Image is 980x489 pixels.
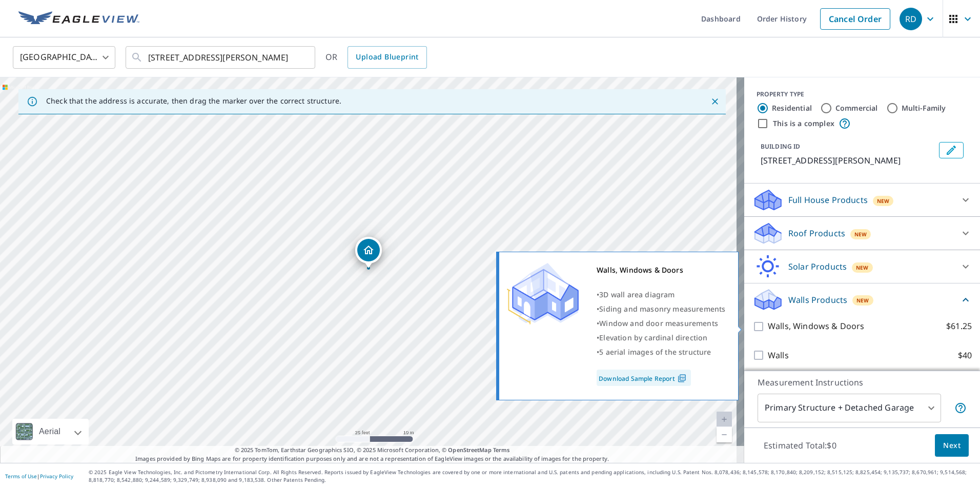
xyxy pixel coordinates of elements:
[325,46,427,69] div: OR
[835,103,878,113] label: Commercial
[856,296,869,304] span: New
[448,446,491,454] a: OpenStreetMap
[599,304,725,314] span: Siding and masonry measurements
[757,90,968,99] div: PROPERTY TYPE
[756,434,845,457] p: Estimated Total: $0
[148,43,294,72] input: Search by address or latitude-longitude
[597,316,725,331] div: •
[5,473,73,479] p: |
[597,370,691,386] a: Download Sample Report
[772,103,812,113] label: Residential
[902,103,946,113] label: Multi-Family
[935,434,969,457] button: Next
[717,412,732,427] a: Current Level 20, Zoom In Disabled
[752,188,972,212] div: Full House ProductsNew
[597,331,725,345] div: •
[900,8,922,30] div: RD
[788,194,868,206] p: Full House Products
[46,96,341,106] p: Check that the address is accurate, then drag the marker over the correct structure.
[18,11,139,27] img: EV Logo
[40,473,73,480] a: Privacy Policy
[675,374,689,383] img: Pdf Icon
[5,473,37,480] a: Terms of Use
[854,230,867,238] span: New
[597,302,725,316] div: •
[761,154,935,167] p: [STREET_ADDRESS][PERSON_NAME]
[856,263,869,272] span: New
[773,118,834,129] label: This is a complex
[758,376,967,389] p: Measurement Instructions
[752,221,972,246] div: Roof ProductsNew
[708,95,722,108] button: Close
[788,294,847,306] p: Walls Products
[599,290,675,299] span: 3D wall area diagram
[954,402,967,414] span: Your report will include the primary structure and a detached garage if one exists.
[507,263,579,324] img: Premium
[820,8,890,30] a: Cancel Order
[717,427,732,442] a: Current Level 20, Zoom Out
[355,237,382,269] div: Dropped pin, building 1, Residential property, 1933 S Stacey St Wichita, KS 67207
[877,197,890,205] span: New
[348,46,426,69] a: Upload Blueprint
[768,320,864,333] p: Walls, Windows & Doors
[89,468,975,484] p: © 2025 Eagle View Technologies, Inc. and Pictometry International Corp. All Rights Reserved. Repo...
[599,318,718,328] span: Window and door measurements
[788,260,847,273] p: Solar Products
[597,288,725,302] div: •
[752,254,972,279] div: Solar ProductsNew
[36,419,64,444] div: Aerial
[758,394,941,422] div: Primary Structure + Detached Garage
[493,446,510,454] a: Terms
[768,349,789,362] p: Walls
[958,349,972,362] p: $40
[788,227,845,239] p: Roof Products
[599,347,711,357] span: 5 aerial images of the structure
[761,142,800,151] p: BUILDING ID
[12,419,89,444] div: Aerial
[597,263,725,277] div: Walls, Windows & Doors
[597,345,725,359] div: •
[939,142,964,158] button: Edit building 1
[946,320,972,333] p: $61.25
[356,51,418,64] span: Upload Blueprint
[235,446,510,455] span: © 2025 TomTom, Earthstar Geographics SIO, © 2025 Microsoft Corporation, ©
[13,43,115,72] div: [GEOGRAPHIC_DATA]
[599,333,707,342] span: Elevation by cardinal direction
[943,439,961,452] span: Next
[752,288,972,312] div: Walls ProductsNew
